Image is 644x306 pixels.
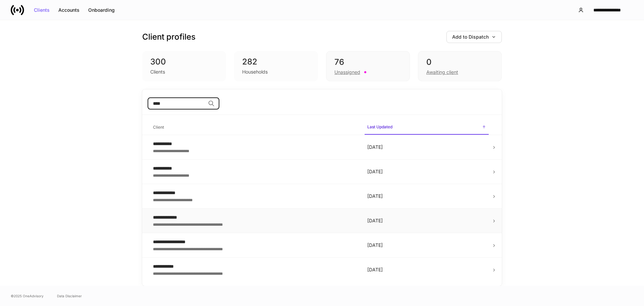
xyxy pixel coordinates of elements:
h3: Client profiles [142,32,196,42]
div: 0 [426,57,493,68]
h6: Last Updated [367,124,392,130]
div: 282 [242,56,310,67]
span: Client [150,121,359,134]
p: [DATE] [367,144,486,150]
p: [DATE] [367,266,486,273]
p: [DATE] [367,242,486,249]
p: [DATE] [367,193,486,200]
div: Unassigned [334,69,360,76]
div: 300 [150,56,218,67]
h6: Client [153,124,164,130]
div: Clients [150,69,165,75]
button: Accounts [54,5,84,15]
button: Add to Dispatch [446,31,502,43]
span: Last Updated [365,120,489,135]
div: Accounts [58,8,79,12]
div: Households [242,69,268,75]
div: 76Unassigned [326,51,410,81]
p: [DATE] [367,168,486,175]
button: Onboarding [84,5,119,15]
div: Clients [34,8,50,12]
span: © 2025 OneAdvisory [11,293,44,299]
div: Onboarding [88,8,115,12]
a: Data Disclaimer [57,293,82,299]
div: Add to Dispatch [452,35,496,39]
div: 0Awaiting client [418,51,502,81]
div: Awaiting client [426,69,458,76]
p: [DATE] [367,217,486,224]
div: 76 [334,57,401,68]
button: Clients [30,5,54,15]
